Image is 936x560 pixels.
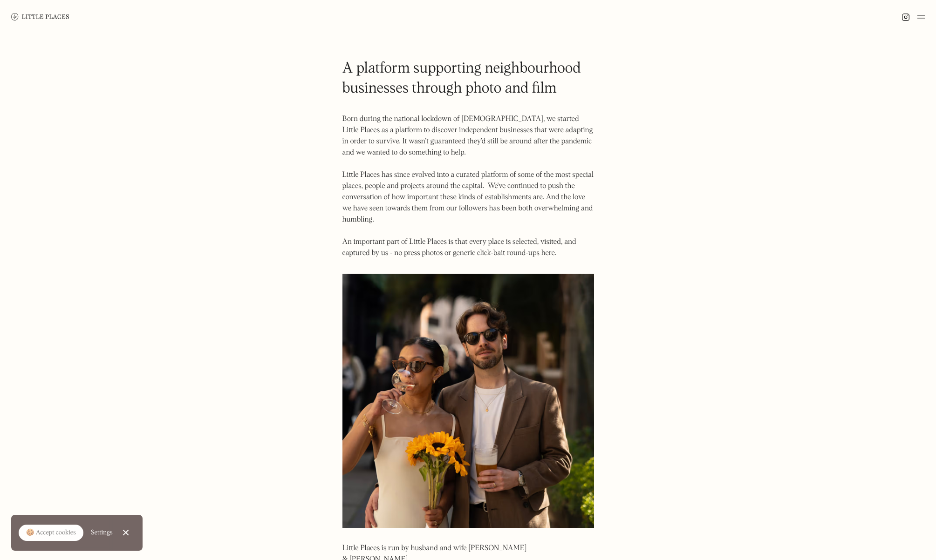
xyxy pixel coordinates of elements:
[125,533,126,533] div: Close Cookie Popup
[19,525,83,541] a: 🍪 Accept cookies
[91,529,113,536] div: Settings
[342,114,594,259] p: Born during the national lockdown of [DEMOGRAPHIC_DATA], we started Little Places as a platform t...
[91,522,113,543] a: Settings
[342,274,594,528] img: Little Places founders: Kyra & Jason
[342,59,594,99] h1: A platform supporting neighbourhood businesses through photo and film
[116,523,135,542] a: Close Cookie Popup
[26,528,76,538] div: 🍪 Accept cookies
